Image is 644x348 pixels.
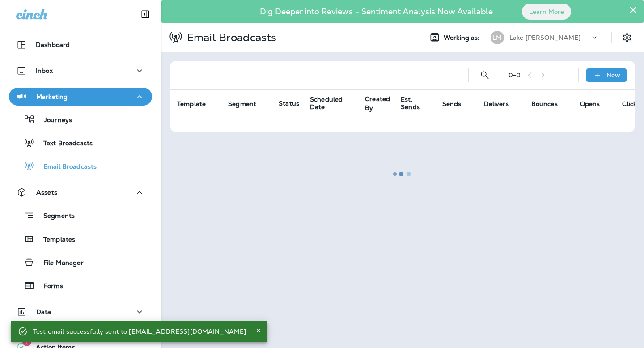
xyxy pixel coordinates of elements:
[9,303,152,321] button: Data
[34,163,97,171] p: Email Broadcasts
[133,5,158,23] button: Collapse Sidebar
[36,67,53,74] p: Inbox
[9,62,152,80] button: Inbox
[36,41,70,48] p: Dashboard
[9,36,152,54] button: Dashboard
[9,88,152,106] button: Marketing
[34,140,93,148] p: Text Broadcasts
[9,110,152,129] button: Journeys
[9,276,152,295] button: Forms
[35,282,63,291] p: Forms
[9,157,152,175] button: Email Broadcasts
[35,116,72,125] p: Journeys
[9,183,152,201] button: Assets
[9,253,152,272] button: File Manager
[34,212,75,221] p: Segments
[34,259,84,267] p: File Manager
[36,189,57,196] p: Assets
[36,93,68,100] p: Marketing
[606,72,620,79] p: New
[253,325,264,336] button: Close
[36,308,51,315] p: Data
[9,206,152,225] button: Segments
[33,323,246,340] div: Test email successfully sent to [EMAIL_ADDRESS][DOMAIN_NAME]
[9,133,152,152] button: Text Broadcasts
[34,236,75,244] p: Templates
[9,229,152,248] button: Templates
